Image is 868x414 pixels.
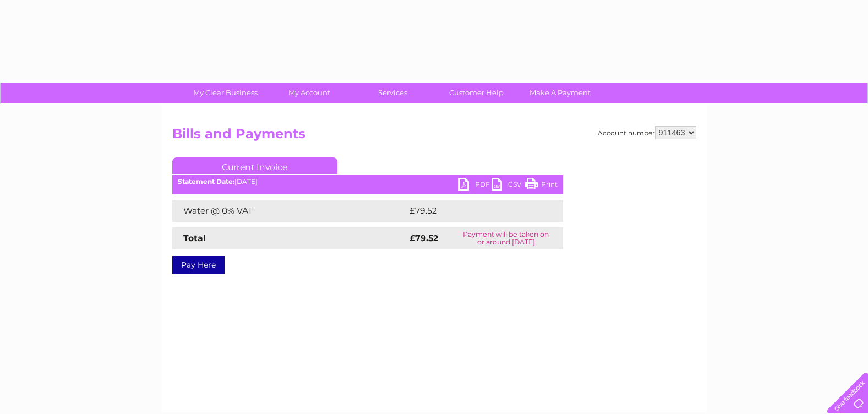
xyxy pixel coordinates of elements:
strong: £79.52 [410,233,438,243]
strong: Total [183,233,206,243]
b: Statement Date: [178,177,234,186]
a: My Account [264,83,354,103]
a: Make A Payment [515,83,605,103]
a: PDF [458,178,492,194]
a: Current Invoice [172,157,337,174]
td: Water @ 0% VAT [172,200,407,222]
a: My Clear Business [180,83,271,103]
h2: Bills and Payments [172,126,696,147]
td: Payment will be taken on or around [DATE] [449,227,563,249]
a: Pay Here [172,256,225,274]
a: Print [525,178,558,194]
a: CSV [492,178,525,194]
div: Account number [598,126,696,139]
a: Services [347,83,438,103]
a: Customer Help [431,83,522,103]
div: [DATE] [172,178,563,186]
td: £79.52 [407,200,541,222]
